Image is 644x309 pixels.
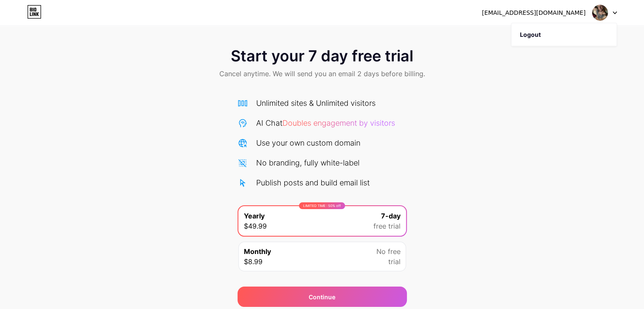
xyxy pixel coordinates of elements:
[299,202,345,209] div: LIMITED TIME : 50% off
[244,246,271,257] span: Monthly
[482,8,586,17] div: [EMAIL_ADDRESS][DOMAIN_NAME]
[376,246,401,257] span: No free
[256,117,395,129] div: AI Chat
[231,47,413,64] span: Start your 7 day free trial
[219,69,425,79] span: Cancel anytime. We will send you an email 2 days before billing.
[256,177,370,188] div: Publish posts and build email list
[373,221,401,231] span: free trial
[592,5,608,21] img: jeidvine
[256,97,376,109] div: Unlimited sites & Unlimited visitors
[381,211,401,221] span: 7-day
[282,119,395,127] span: Doubles engagement by visitors
[244,257,263,267] span: $8.99
[511,23,616,46] li: Logout
[309,292,335,301] div: Continue
[256,157,359,168] div: No branding, fully white-label
[388,257,401,267] span: trial
[244,211,265,221] span: Yearly
[256,137,360,149] div: Use your own custom domain
[244,221,267,231] span: $49.99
